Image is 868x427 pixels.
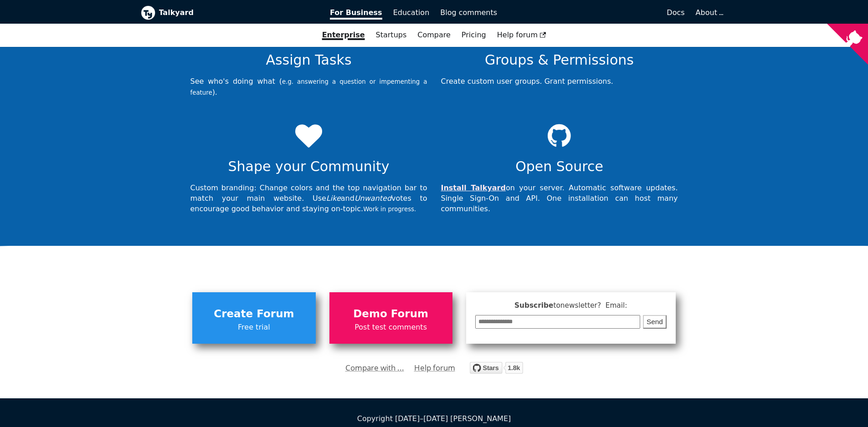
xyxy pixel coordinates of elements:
h2: Assign Tasks [190,51,427,69]
a: Startups [370,27,412,43]
a: Compare with ... [345,361,404,375]
a: Enterprise [317,27,370,43]
span: Free trial [197,321,311,333]
p: Custom branding: Change colors and the top navigation bar to match your main website. Use and vot... [190,183,427,215]
span: Blog comments [440,8,497,17]
a: Install Talkyard [441,183,506,192]
small: e.g. answering a question or impementing a feature [190,78,427,96]
span: For Business [330,8,382,20]
a: Create ForumFree trial [192,292,315,343]
a: Education [388,5,435,20]
span: Help forum [497,30,546,39]
a: Help forum [414,361,455,375]
span: Create Forum [197,305,311,323]
span: Docs [667,8,684,17]
small: Work in progress. [363,206,416,213]
button: Send [643,315,667,329]
h2: Open Source [441,158,678,175]
i: Unwanted [354,194,391,203]
b: Talkyard [159,7,318,19]
a: Star debiki/talkyard on GitHub [470,363,523,376]
img: Talkyard logo [141,5,155,20]
a: Compare [417,30,451,39]
a: For Business [324,5,388,20]
p: Create custom user groups. Grant permissions. [441,76,678,86]
a: Pricing [456,27,492,43]
h2: Shape your Community [190,158,427,175]
h2: Groups & Permissions [441,51,678,69]
i: Like [326,194,341,203]
span: Demo Forum [334,305,448,323]
p: on your server. Automatic software updates. Single Sign-On and API. One installation can host man... [441,183,678,214]
span: Post test comments [334,321,448,333]
a: Demo ForumPost test comments [329,292,452,343]
a: Blog comments [435,5,503,20]
span: to newsletter ? Email: [553,301,627,310]
span: Education [393,8,430,17]
a: About [696,8,722,17]
img: talkyard.svg [470,362,523,374]
a: Talkyard logoTalkyard [141,5,318,20]
a: Docs [503,5,690,20]
p: See who's doing what ( ). [190,76,427,98]
span: Subscribe [475,300,667,311]
div: Copyright [DATE]–[DATE] [PERSON_NAME] [141,413,728,425]
a: Help forum [492,27,552,43]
